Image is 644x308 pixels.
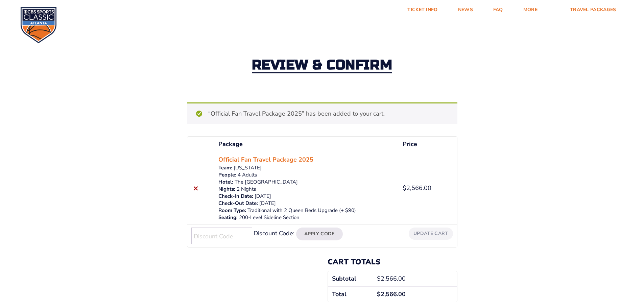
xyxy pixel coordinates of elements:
input: Discount Code [191,228,252,244]
p: [DATE] [218,200,395,207]
dt: Room Type: [218,207,246,214]
p: 2 Nights [218,186,395,193]
p: [US_STATE] [218,164,395,171]
h2: Review & Confirm [252,58,392,73]
a: Official Fan Travel Package 2025 [218,155,313,164]
th: Price [399,137,457,152]
button: Apply Code [296,228,343,240]
dt: People: [218,171,236,179]
img: CBS Sports Classic [20,7,57,43]
dt: Team: [218,164,232,171]
button: Update cart [409,228,453,239]
p: 4 Adults [218,171,395,179]
th: Total [328,286,373,302]
bdi: 2,566.00 [377,275,406,283]
dt: Hotel: [218,179,233,186]
bdi: 2,566.00 [403,184,431,192]
a: Remove this item [191,184,200,193]
span: $ [377,290,381,298]
p: [DATE] [218,193,395,200]
dt: Check-In Date: [218,193,253,200]
p: Traditional with 2 Queen Beds Upgrade (+ $90) [218,207,395,214]
bdi: 2,566.00 [377,290,406,298]
span: $ [403,184,406,192]
p: 200-Level Sideline Section [218,214,395,221]
p: The [GEOGRAPHIC_DATA] [218,179,395,186]
div: “Official Fan Travel Package 2025” has been added to your cart. [187,102,457,124]
dt: Nights: [218,186,235,193]
span: $ [377,275,381,283]
th: Subtotal [328,271,373,286]
label: Discount Code: [254,229,294,237]
dt: Seating: [218,214,238,221]
th: Package [214,137,399,152]
dt: Check-Out Date: [218,200,258,207]
h2: Cart totals [328,258,457,266]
